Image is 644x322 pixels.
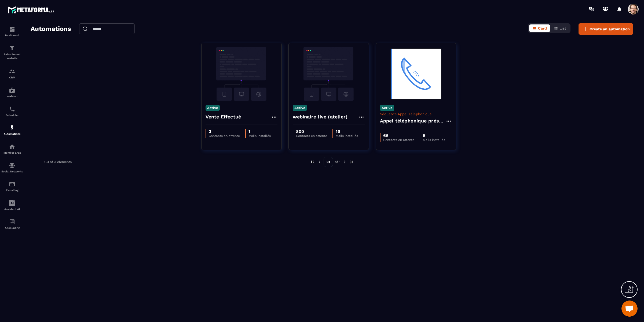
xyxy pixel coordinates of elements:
span: Create an automation [590,26,630,32]
span: Card [538,26,547,30]
p: Scheduler [1,114,23,117]
h4: webinaire live (atelier) [293,113,348,121]
img: social-network [9,162,15,169]
img: automation-background [293,47,365,101]
p: 16 [336,129,358,134]
img: automation-background [206,47,277,101]
p: 66 [383,133,414,138]
button: Create an automation [579,23,633,35]
img: formation [9,26,15,32]
img: next [349,160,354,164]
p: Active [206,105,220,111]
h2: Automations [31,23,71,35]
img: automations [9,125,15,131]
a: schedulerschedulerScheduler [1,102,23,121]
h4: Appel téléphonique présence [380,117,445,125]
p: E-mailing [1,189,23,192]
button: List [551,24,569,32]
p: Member area [1,151,23,154]
span: List [559,26,566,30]
p: 3 [209,129,240,134]
p: Accounting [1,226,23,229]
img: accountant [9,219,15,225]
p: Séquence Appel Téléphonique [380,112,452,116]
h4: Vente Effectué [206,113,241,121]
p: 1 [248,129,271,134]
img: email [9,181,15,187]
p: Webinar [1,95,23,98]
a: social-networksocial-networkSocial Networks [1,158,23,177]
p: of 1 [335,160,341,164]
p: Active [380,105,394,111]
a: accountantaccountantAccounting [1,215,23,233]
img: logo [8,5,56,15]
p: Contacts en attente [209,134,240,138]
img: automations [9,87,15,93]
a: automationsautomationsMember area [1,139,23,158]
p: Dashboard [1,34,23,37]
a: Assistant AI [1,196,23,215]
img: formation [9,68,15,75]
img: prev [310,160,315,164]
img: automations [9,143,15,150]
a: formationformationCRM [1,64,23,83]
button: Card [529,24,550,32]
p: Sales Funnel Website [1,53,23,60]
p: Automations [1,132,23,135]
img: formation [9,45,15,51]
p: 800 [296,129,327,134]
p: Contacts en attente [296,134,327,138]
p: Active [293,105,307,111]
p: Social Networks [1,170,23,173]
img: prev [317,160,322,164]
p: CRM [1,76,23,79]
div: Open chat [621,301,638,317]
img: scheduler [9,106,15,112]
a: automationsautomationsWebinar [1,83,23,102]
a: automationsautomationsAutomations [1,121,23,139]
p: 5 [423,133,445,138]
p: 01 [324,157,333,167]
a: formationformationSales Funnel Website [1,41,23,64]
p: Mails installés [248,134,271,138]
img: automation-background [380,47,452,101]
a: formationformationDashboard [1,22,23,41]
p: 1-3 of 3 elements [44,160,72,164]
p: Contacts en attente [383,138,414,142]
p: Assistant AI [1,208,23,211]
img: next [342,160,347,164]
a: emailemailE-mailing [1,177,23,196]
p: Mails installés [423,138,445,142]
p: Mails installés [336,134,358,138]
